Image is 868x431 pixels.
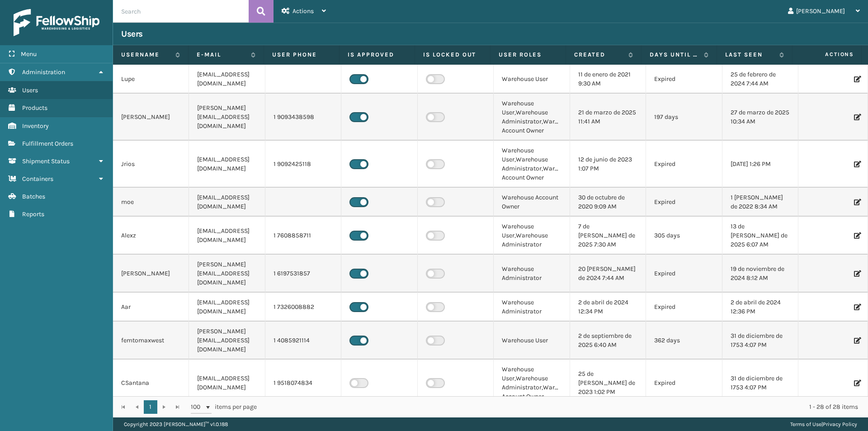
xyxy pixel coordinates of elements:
i: Edit [854,270,859,277]
a: Privacy Policy [823,421,857,427]
td: 1 7326008882 [265,293,341,322]
img: logo [14,9,99,36]
td: Expired [646,188,722,217]
td: Expired [646,293,722,322]
label: User Roles [499,51,557,59]
label: User phone [272,51,331,59]
td: Lupe [113,65,189,94]
i: Edit [854,114,859,120]
td: Warehouse Administrator [494,255,570,293]
i: Edit [854,199,859,205]
td: 2 de abril de 2024 12:34 PM [570,293,646,322]
td: 20 [PERSON_NAME] de 2024 7:44 AM [570,255,646,293]
p: Copyright 2023 [PERSON_NAME]™ v 1.0.188 [124,417,228,431]
td: Aar [113,293,189,322]
span: Users [22,86,38,94]
td: 25 de [PERSON_NAME] de 2023 1:02 PM [570,360,646,407]
label: Is Approved [348,51,406,59]
span: Fulfillment Orders [22,140,73,147]
i: Edit [854,337,859,344]
span: items per page [191,400,257,414]
td: [EMAIL_ADDRESS][DOMAIN_NAME] [189,360,265,407]
i: Edit [854,161,859,167]
i: Edit [854,380,859,386]
td: [DATE] 1:26 PM [722,141,798,188]
h3: Users [121,28,143,39]
td: 1 [PERSON_NAME] de 2022 8:34 AM [722,188,798,217]
span: Batches [22,193,45,200]
td: 7 de [PERSON_NAME] de 2025 7:30 AM [570,217,646,255]
td: Warehouse User,Warehouse Administrator,Warehouse Account Owner [494,360,570,407]
td: Expired [646,141,722,188]
div: | [790,417,857,431]
td: 1 4085921114 [265,322,341,360]
span: Menu [21,50,37,58]
td: 1 7608858711 [265,217,341,255]
span: Actions [795,47,859,62]
span: Reports [22,210,44,218]
td: [EMAIL_ADDRESS][DOMAIN_NAME] [189,141,265,188]
td: Warehouse User,Warehouse Administrator [494,217,570,255]
td: 30 de octubre de 2020 9:09 AM [570,188,646,217]
label: Is Locked Out [423,51,482,59]
td: Warehouse User [494,322,570,360]
label: Created [574,51,624,59]
td: [EMAIL_ADDRESS][DOMAIN_NAME] [189,217,265,255]
td: Jrios [113,141,189,188]
td: [PERSON_NAME] [113,255,189,293]
td: CSantana [113,360,189,407]
i: Edit [854,304,859,310]
td: 2 de septiembre de 2025 6:40 AM [570,322,646,360]
td: 197 days [646,94,722,141]
a: 1 [144,400,157,414]
span: 100 [191,403,204,412]
td: [PERSON_NAME][EMAIL_ADDRESS][DOMAIN_NAME] [189,322,265,360]
div: 1 - 28 of 28 items [269,403,858,412]
td: Warehouse User,Warehouse Administrator,Warehouse Account Owner [494,94,570,141]
td: femtomaxwest [113,322,189,360]
span: Products [22,104,47,112]
span: Containers [22,175,53,183]
td: [PERSON_NAME][EMAIL_ADDRESS][DOMAIN_NAME] [189,94,265,141]
td: 31 de diciembre de 1753 4:07 PM [722,360,798,407]
td: Alexz [113,217,189,255]
td: [PERSON_NAME][EMAIL_ADDRESS][DOMAIN_NAME] [189,255,265,293]
td: 12 de junio de 2023 1:07 PM [570,141,646,188]
td: Expired [646,255,722,293]
td: [EMAIL_ADDRESS][DOMAIN_NAME] [189,188,265,217]
a: Terms of Use [790,421,821,427]
td: 11 de enero de 2021 9:30 AM [570,65,646,94]
td: 1 9518074834 [265,360,341,407]
label: Username [121,51,171,59]
label: Last Seen [725,51,775,59]
td: [EMAIL_ADDRESS][DOMAIN_NAME] [189,65,265,94]
td: 362 days [646,322,722,360]
td: Warehouse Account Owner [494,188,570,217]
td: 2 de abril de 2024 12:36 PM [722,293,798,322]
td: 19 de noviembre de 2024 8:12 AM [722,255,798,293]
td: 305 days [646,217,722,255]
td: 25 de febrero de 2024 7:44 AM [722,65,798,94]
td: moe [113,188,189,217]
td: 1 6197531857 [265,255,341,293]
label: Days until password expires [650,51,699,59]
td: 13 de [PERSON_NAME] de 2025 6:07 AM [722,217,798,255]
td: 1 9093438598 [265,94,341,141]
td: [PERSON_NAME] [113,94,189,141]
td: 21 de marzo de 2025 11:41 AM [570,94,646,141]
span: Shipment Status [22,157,70,165]
td: Expired [646,65,722,94]
td: Warehouse User,Warehouse Administrator,Warehouse Account Owner [494,141,570,188]
td: [EMAIL_ADDRESS][DOMAIN_NAME] [189,293,265,322]
i: Edit [854,232,859,239]
td: Warehouse User [494,65,570,94]
label: E-mail [197,51,246,59]
td: 31 de diciembre de 1753 4:07 PM [722,322,798,360]
i: Edit [854,76,859,82]
span: Administration [22,68,65,76]
td: Warehouse Administrator [494,293,570,322]
td: 27 de marzo de 2025 10:34 AM [722,94,798,141]
td: Expired [646,360,722,407]
span: Inventory [22,122,49,130]
td: 1 9092425118 [265,141,341,188]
